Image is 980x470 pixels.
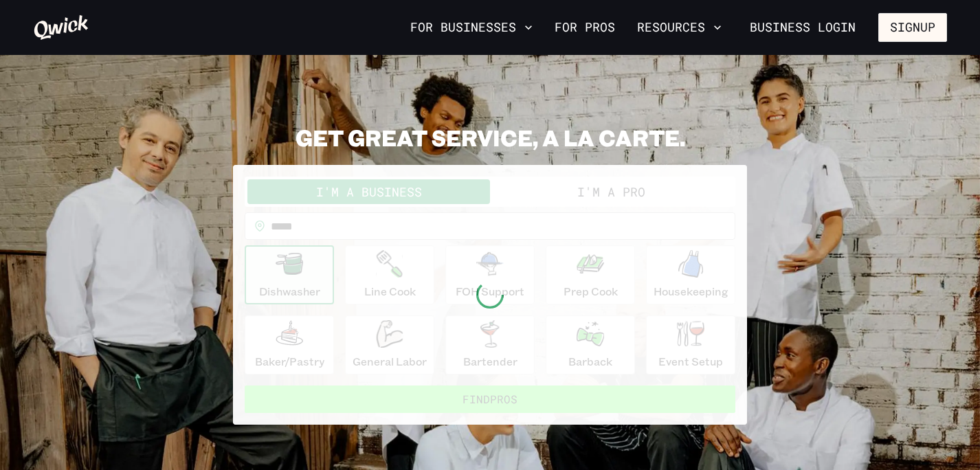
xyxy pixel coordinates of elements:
[405,16,538,39] button: For Businesses
[878,13,947,42] button: Signup
[738,13,867,42] a: Business Login
[632,16,727,39] button: Resources
[233,124,747,151] h2: GET GREAT SERVICE, A LA CARTE.
[549,16,621,39] a: For Pros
